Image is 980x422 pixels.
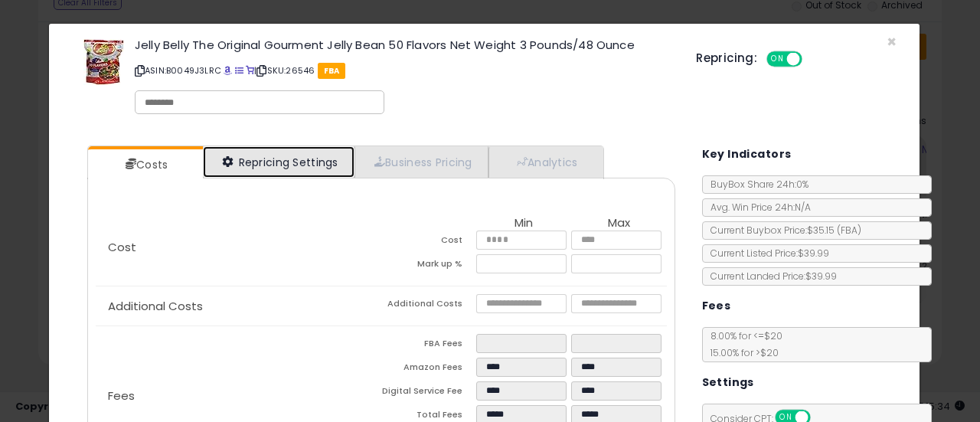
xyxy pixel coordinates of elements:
p: ASIN: B0049J3LRC | SKU: 26546 [135,58,673,83]
a: Analytics [488,146,602,178]
h5: Repricing: [696,52,757,64]
span: × [887,31,897,53]
a: Your listing only [246,64,254,77]
td: Mark up % [381,254,476,278]
p: Additional Costs [96,300,381,312]
span: 15.00 % for > $20 [703,346,779,359]
td: Cost [381,231,476,254]
span: FBA [318,63,346,79]
span: $35.15 [807,224,861,237]
a: All offer listings [235,64,243,77]
td: Amazon Fees [381,358,476,381]
h5: Settings [702,373,754,392]
span: Current Listed Price: $39.99 [703,247,829,260]
span: 8.00 % for <= $20 [703,329,782,359]
th: Min [476,217,571,231]
img: 51Xpl8RXSsL._SL60_.jpg [83,39,124,85]
p: Fees [96,390,381,402]
span: ON [768,53,787,66]
span: ( FBA ) [837,224,861,237]
p: Cost [96,241,381,254]
span: Avg. Win Price 24h: N/A [703,201,811,214]
span: Current Buybox Price: [703,224,861,237]
span: OFF [800,53,825,66]
td: FBA Fees [381,334,476,358]
h3: Jelly Belly The Original Gourment Jelly Bean 50 Flavors Net Weight 3 Pounds/48 Ounce [135,39,673,51]
a: Repricing Settings [203,146,354,178]
span: Current Landed Price: $39.99 [703,270,837,283]
h5: Key Indicators [702,145,792,164]
th: Max [571,217,666,231]
td: Additional Costs [381,294,476,318]
td: Digital Service Fee [381,381,476,405]
h5: Fees [702,296,731,316]
a: Costs [88,149,201,180]
span: BuyBox Share 24h: 0% [703,178,808,191]
a: BuyBox page [224,64,232,77]
a: Business Pricing [354,146,488,178]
